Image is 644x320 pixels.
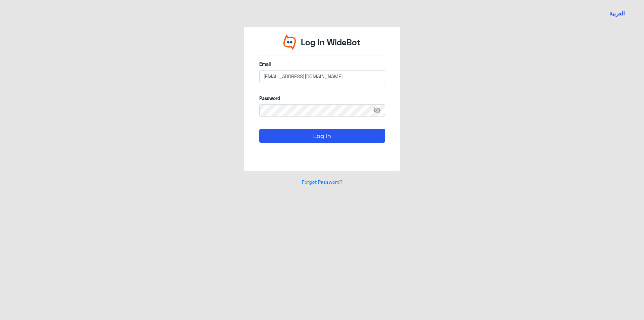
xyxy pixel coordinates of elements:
[259,60,385,67] label: Email
[373,104,385,117] span: visibility_off
[609,9,625,18] button: العربية
[259,129,385,142] button: Log In
[605,5,629,22] a: Switch language
[301,36,361,49] p: Log In WideBot
[259,70,385,82] input: Enter your email here...
[302,179,342,185] a: Forgot Password?
[283,34,296,50] img: Widebot Logo
[259,95,385,102] label: Password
